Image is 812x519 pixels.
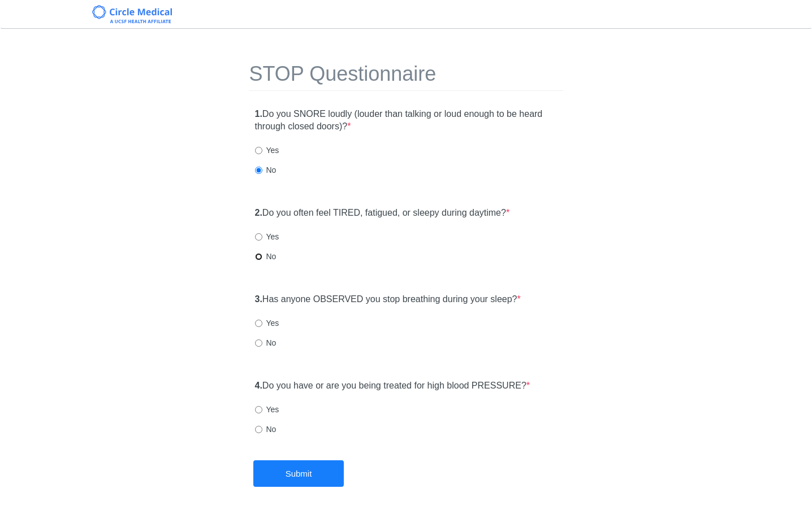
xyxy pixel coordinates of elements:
[255,147,262,154] input: Yes
[255,381,262,390] strong: 4.
[255,251,277,262] label: No
[255,320,262,327] input: Yes
[255,404,279,415] label: Yes
[249,63,563,91] h1: STOP Questionnaire
[255,380,530,392] label: Do you have or are you being treated for high blood PRESSURE?
[255,424,277,435] label: No
[255,293,521,306] label: Has anyone OBSERVED you stop breathing during your sleep?
[255,208,262,217] strong: 2.
[255,233,262,241] input: Yes
[255,406,262,413] input: Yes
[255,317,279,329] label: Yes
[255,109,262,119] strong: 1.
[255,337,277,348] label: No
[255,426,262,433] input: No
[255,207,510,220] label: Do you often feel TIRED, fatigued, or sleepy during daytime?
[255,253,262,260] input: No
[255,294,262,304] strong: 3.
[255,108,558,134] label: Do you SNORE loudly (louder than talking or loud enough to be heard through closed doors)?
[92,5,172,23] img: Circle Medical Logo
[253,460,344,487] button: Submit
[255,339,262,347] input: No
[255,164,277,176] label: No
[255,231,279,242] label: Yes
[255,167,262,174] input: No
[255,145,279,156] label: Yes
